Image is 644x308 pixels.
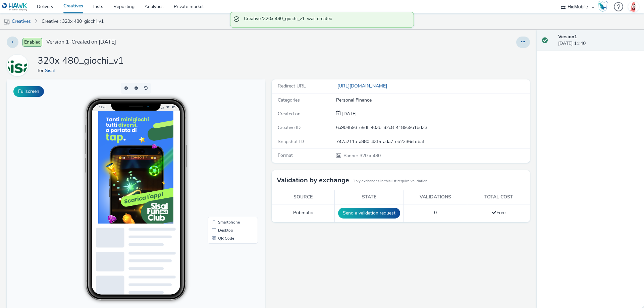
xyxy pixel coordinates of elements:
[38,55,124,67] h1: 320x 480_giochi_v1
[338,208,400,219] button: Send a validation request
[38,13,107,29] a: Creative : 320x 480_giochi_v1
[434,209,437,216] span: 0
[202,147,250,155] li: Desktop
[278,83,306,89] span: Redirect URL
[45,67,57,74] a: Sisal
[278,138,304,145] span: Snapshot ID
[629,2,639,12] img: Giovanni Strada
[2,3,28,11] img: undefined Logo
[467,190,530,204] th: Total cost
[558,34,577,40] strong: Version 1
[277,175,349,185] h3: Validation by exchange
[202,155,250,163] li: QR Code
[46,38,116,46] span: Version 1 - Created on [DATE]
[341,111,357,117] span: [DATE]
[7,62,31,68] a: Sisal
[336,97,529,104] div: Personal Finance
[13,86,44,97] button: Fullscreen
[558,34,639,47] div: [DATE] 11:40
[343,152,381,159] span: 320 x 480
[335,190,404,204] th: State
[404,190,467,204] th: Validations
[278,124,301,131] span: Creative ID
[353,179,427,184] small: Only exchanges in this list require validation
[202,139,250,147] li: Smartphone
[272,204,335,222] td: Pubmatic
[211,149,226,153] span: Desktop
[343,152,360,159] span: Banner
[336,124,529,131] div: 6a904b93-e5df-403b-82c8-4189e9a1bd33
[598,1,608,12] img: Hawk Academy
[92,32,167,144] img: Advertisement preview
[22,38,42,47] span: Enabled
[3,18,10,25] img: mobile
[598,1,610,12] a: Hawk Academy
[92,26,100,29] span: 11:40
[211,141,233,145] span: Smartphone
[341,111,357,117] div: Creation 24 September 2025, 11:40
[211,157,227,161] span: QR Code
[272,190,335,204] th: Source
[336,83,390,89] a: [URL][DOMAIN_NAME]
[8,56,27,75] img: Sisal
[244,15,407,24] span: Creative '320x 480_giochi_v1' was created
[278,111,301,117] span: Created on
[336,138,529,145] div: 747a211a-a880-43f5-ada7-eb2336efdbaf
[278,152,293,159] span: Format
[278,97,300,103] span: Categories
[38,67,45,74] span: for
[492,209,505,216] span: Free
